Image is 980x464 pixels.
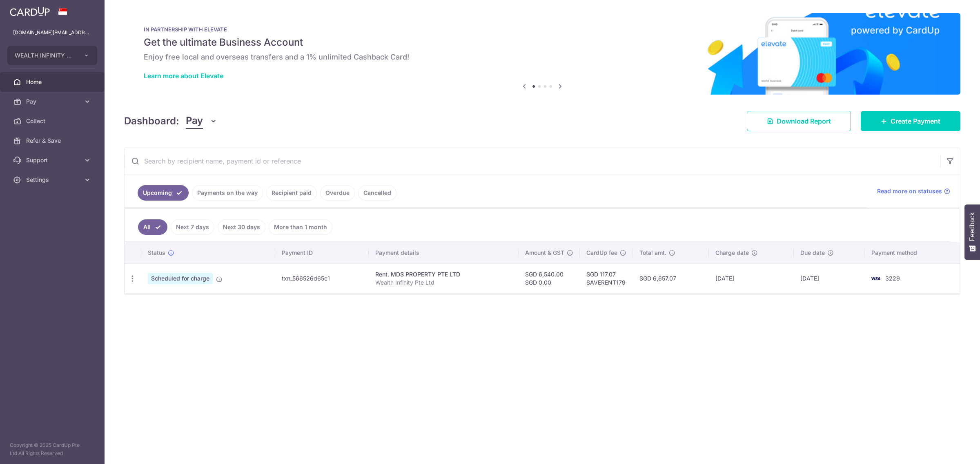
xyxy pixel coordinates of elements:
span: WEALTH INFINITY PTE. LTD. [15,51,75,60]
input: Search by recipient name, payment id or reference [125,148,940,174]
th: Payment method [865,242,960,263]
img: Renovation banner [124,13,960,95]
h5: Get the ultimate Business Account [144,36,941,49]
button: Pay [186,113,217,129]
span: Due date [800,249,825,257]
a: Cancelled [358,185,396,201]
img: Bank Card [867,274,884,283]
span: Feedback [969,212,976,241]
a: Next 30 days [218,219,265,235]
a: Read more on statuses [877,187,950,195]
button: Feedback - Show survey [964,204,980,260]
th: Payment details [369,242,518,263]
a: Next 7 days [171,219,214,235]
a: All [138,219,167,235]
span: Status [148,249,165,257]
span: Support [26,156,80,164]
a: Upcoming [138,185,189,201]
span: Pay [26,97,80,106]
span: CardUp fee [586,249,617,257]
th: Payment ID [275,242,369,263]
span: Total amt. [639,249,666,257]
span: Create Payment [891,116,940,126]
td: txn_566526d65c1 [275,263,369,293]
p: Wealth Infinity Pte Ltd [375,278,512,287]
a: Overdue [320,185,355,201]
a: Create Payment [861,111,960,131]
img: CardUp [10,7,50,16]
span: 3229 [885,275,900,282]
a: Learn more about Elevate [144,72,223,80]
td: SGD 6,657.07 [633,263,709,293]
td: [DATE] [709,263,794,293]
h4: Dashboard: [124,114,179,128]
a: Payments on the way [192,185,263,201]
p: [DOMAIN_NAME][EMAIL_ADDRESS][DOMAIN_NAME] [13,29,91,37]
span: Charge date [715,249,749,257]
h6: Enjoy free local and overseas transfers and a 1% unlimited Cashback Card! [144,52,941,62]
span: Pay [186,113,203,129]
td: SGD 117.07 SAVERENT179 [580,263,633,293]
button: WEALTH INFINITY PTE. LTD. [7,46,97,65]
p: IN PARTNERSHIP WITH ELEVATE [144,26,941,33]
td: SGD 6,540.00 SGD 0.00 [519,263,580,293]
span: Scheduled for charge [148,273,213,284]
span: Home [26,78,80,86]
div: Rent. MDS PROPERTY PTE LTD [375,270,512,278]
span: Download Report [777,116,831,126]
span: Settings [26,176,80,184]
a: More than 1 month [269,219,332,235]
td: [DATE] [794,263,865,293]
span: Amount & GST [525,249,564,257]
span: Read more on statuses [877,187,942,195]
a: Download Report [747,111,851,131]
a: Recipient paid [266,185,317,201]
span: Collect [26,117,80,125]
span: Refer & Save [26,137,80,145]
